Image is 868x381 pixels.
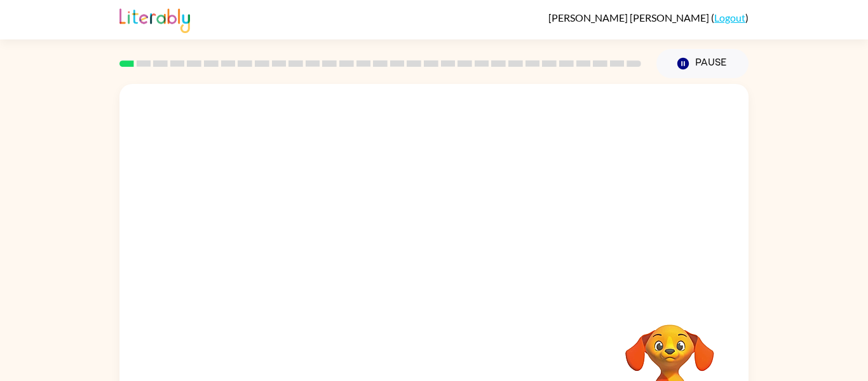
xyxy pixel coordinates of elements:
[548,11,711,24] span: [PERSON_NAME] [PERSON_NAME]
[548,11,749,24] div: ( )
[714,11,745,24] a: Logout
[119,5,190,33] img: Literably
[656,49,749,78] button: Pause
